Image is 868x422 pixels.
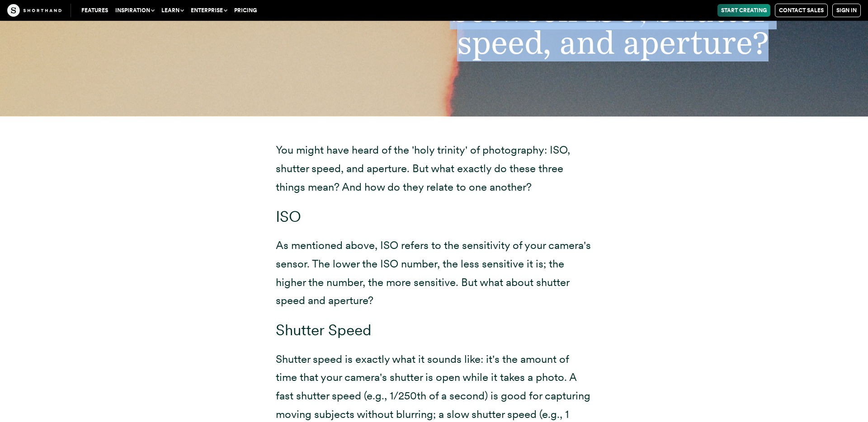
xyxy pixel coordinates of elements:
[276,207,592,225] h3: ISO
[276,141,592,196] p: You might have heard of the 'holy trinity' of photography: ISO, shutter speed, and aperture. But ...
[187,4,231,17] button: Enterprise
[717,4,770,17] a: Start Creating
[231,4,260,17] a: Pricing
[276,236,592,310] p: As mentioned above, ISO refers to the sensitivity of your camera's sensor. The lower the ISO numb...
[775,4,828,17] a: Contact Sales
[276,321,592,339] h3: Shutter Speed
[832,4,861,17] a: Sign in
[78,4,112,17] a: Features
[158,4,187,17] button: Learn
[7,4,61,17] img: The Craft
[112,4,158,17] button: Inspiration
